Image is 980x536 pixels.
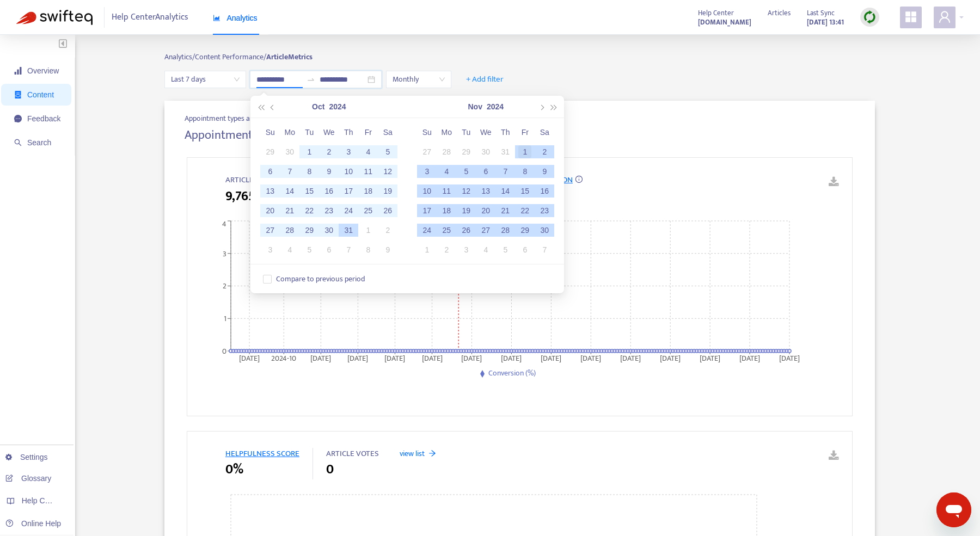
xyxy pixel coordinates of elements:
[417,240,437,260] td: 2024-12-01
[339,122,358,142] th: Th
[310,352,331,365] tspan: [DATE]
[936,492,971,527] iframe: Button to launch messaging window
[417,122,437,142] th: Su
[378,240,397,260] td: 2024-11-09
[264,145,277,158] div: 29
[495,181,515,201] td: 2024-11-14
[329,96,346,118] button: 2024
[347,352,368,365] tspan: [DATE]
[420,204,433,217] div: 17
[260,201,280,220] td: 2024-10-20
[739,352,760,365] tspan: [DATE]
[476,122,495,142] th: We
[358,122,378,142] th: Fr
[538,145,551,158] div: 2
[378,220,397,240] td: 2024-11-02
[541,352,561,365] tspan: [DATE]
[499,145,512,158] div: 31
[479,204,492,217] div: 20
[417,201,437,220] td: 2024-11-17
[326,447,379,460] span: ARTICLE VOTES
[339,220,358,240] td: 2024-10-31
[495,201,515,220] td: 2024-11-21
[381,165,394,178] div: 12
[264,204,277,217] div: 20
[358,162,378,181] td: 2024-10-11
[280,181,299,201] td: 2024-10-14
[339,201,358,220] td: 2024-10-24
[660,352,681,365] tspan: [DATE]
[260,162,280,181] td: 2024-10-06
[479,165,492,178] div: 6
[339,181,358,201] td: 2024-10-17
[499,184,512,198] div: 14
[213,14,220,22] span: area-chart
[495,220,515,240] td: 2024-11-28
[319,142,339,162] td: 2024-10-02
[437,181,456,201] td: 2024-11-11
[342,165,355,178] div: 10
[518,224,531,237] div: 29
[400,448,425,459] span: view list
[303,145,316,158] div: 1
[460,184,473,198] div: 12
[461,352,482,365] tspan: [DATE]
[112,7,188,28] span: Help Center Analytics
[307,75,315,84] span: swap-right
[378,162,397,181] td: 2024-10-12
[476,142,495,162] td: 2024-10-30
[283,204,296,217] div: 21
[437,240,456,260] td: 2024-12-02
[535,201,554,220] td: 2024-11-23
[260,142,280,162] td: 2024-09-29
[223,280,226,293] tspan: 2
[299,201,319,220] td: 2024-10-22
[224,312,226,325] tspan: 1
[225,460,243,479] span: 0%
[299,220,319,240] td: 2024-10-29
[421,352,442,365] tspan: [DATE]
[358,181,378,201] td: 2024-10-18
[342,184,355,198] div: 17
[303,204,316,217] div: 22
[378,122,397,142] th: Sa
[499,204,512,217] div: 21
[299,181,319,201] td: 2024-10-15
[378,201,397,220] td: 2024-10-26
[538,204,551,217] div: 23
[384,352,405,365] tspan: [DATE]
[500,173,573,187] span: TICKET CONVERSION
[479,184,492,198] div: 13
[417,142,437,162] td: 2024-10-27
[283,145,296,158] div: 30
[904,10,917,23] span: appstore
[27,138,51,147] span: Search
[381,184,394,198] div: 19
[5,453,48,461] a: Settings
[515,142,535,162] td: 2024-11-01
[495,122,515,142] th: Th
[456,142,476,162] td: 2024-10-29
[222,218,226,231] tspan: 4
[479,145,492,158] div: 30
[535,220,554,240] td: 2024-11-30
[420,224,433,237] div: 24
[362,243,375,256] div: 8
[437,220,456,240] td: 2024-11-25
[14,67,22,75] span: signal
[456,240,476,260] td: 2024-12-03
[223,248,226,260] tspan: 3
[535,142,554,162] td: 2024-11-02
[437,122,456,142] th: Mo
[271,352,296,365] tspan: 2024-10
[280,240,299,260] td: 2024-11-04
[362,204,375,217] div: 25
[535,181,554,201] td: 2024-11-16
[27,90,54,99] span: Content
[362,165,375,178] div: 11
[417,181,437,201] td: 2024-11-10
[698,16,751,28] a: [DOMAIN_NAME]
[518,204,531,217] div: 22
[264,224,277,237] div: 27
[515,240,535,260] td: 2024-12-06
